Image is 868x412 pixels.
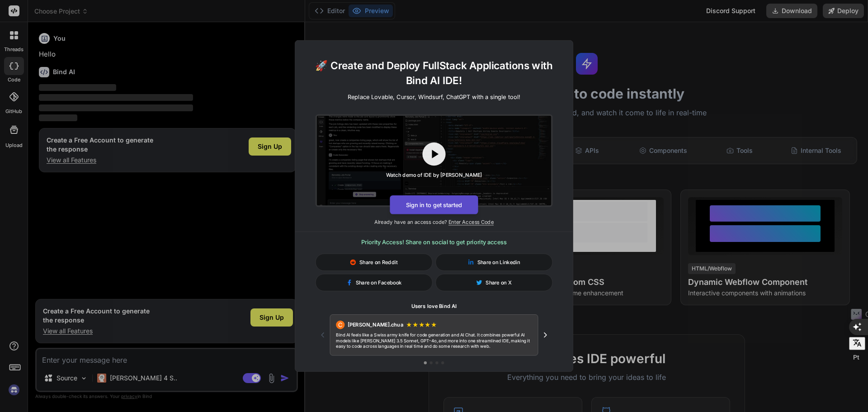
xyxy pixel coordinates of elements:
[425,321,431,329] span: ★
[448,219,494,225] span: Enter Access Code
[431,321,437,329] span: ★
[348,93,520,101] p: Replace Lovable, Cursor, Windsurf, ChatGPT with a single tool!
[316,303,553,310] h1: Users love Bind AI
[359,259,398,266] span: Share on Reddit
[307,58,561,88] h1: 🚀 Create and Deploy FullStack Applications with Bind AI IDE!
[390,195,478,214] button: Sign in to get started
[316,328,330,342] button: Previous testimonial
[441,361,444,364] button: Go to testimonial 4
[538,328,552,342] button: Next testimonial
[316,238,553,246] h3: Priority Access! Share on social to get priority access
[429,361,432,364] button: Go to testimonial 2
[348,321,403,328] span: [PERSON_NAME].chua
[356,279,402,286] span: Share on Facebook
[435,361,438,364] button: Go to testimonial 3
[336,321,344,329] div: C
[424,361,427,364] button: Go to testimonial 1
[295,218,573,226] p: Already have an access code?
[419,321,425,329] span: ★
[336,332,532,349] p: Bind AI feels like a Swiss army knife for code generation and AI Chat. It combines powerful AI mo...
[406,321,412,329] span: ★
[412,321,419,329] span: ★
[386,171,482,179] div: Watch demo of IDE by [PERSON_NAME]
[477,259,520,266] span: Share on Linkedin
[486,279,512,286] span: Share on X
